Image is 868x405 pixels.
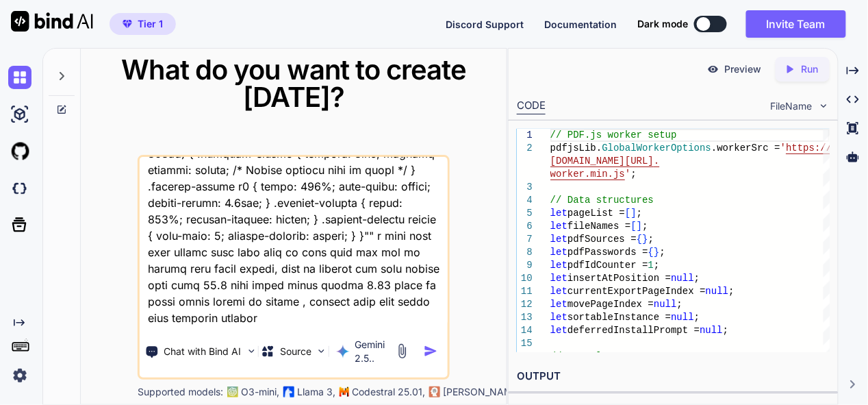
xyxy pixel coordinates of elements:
span: ; [695,312,700,323]
div: 14 [517,324,533,337]
div: 15 [517,337,533,350]
span: ; [660,247,665,258]
div: 1 [517,129,533,142]
p: Codestral 25.01, [352,385,425,399]
span: let [550,260,567,271]
span: GlobalWorkerOptions [602,143,712,154]
span: ; [643,221,648,232]
span: worker.min.js [550,169,625,180]
span: Dark mode [637,17,689,31]
span: What do you want to create [DATE]? [121,53,466,114]
img: claude [429,386,440,397]
div: 5 [517,207,533,220]
span: { [648,247,654,258]
span: ; [654,260,660,271]
span: deferredInstallPrompt = [568,325,700,336]
span: ; [729,286,735,297]
span: pageList = [568,208,626,219]
div: 12 [517,298,533,311]
img: Llama2 [283,386,294,397]
span: ; [677,299,682,310]
p: Supported models: [138,385,223,399]
img: Bind AI [11,11,93,32]
span: ' [626,169,631,180]
span: // PDF.js worker setup [550,130,677,140]
span: let [550,312,567,323]
span: insertAtPosition = [568,273,672,284]
span: } [654,247,660,258]
span: pdfIdCounter = [568,260,649,271]
span: let [550,325,567,336]
span: let [550,221,567,232]
button: premiumTier 1 [110,13,176,35]
img: icon [424,344,438,358]
img: ai-studio [8,103,31,126]
p: Gemini 2.5.. [355,338,389,365]
span: null [706,286,729,297]
span: ' [781,143,787,154]
button: Documentation [544,17,617,32]
span: ; [637,208,643,219]
span: Tier 1 [138,17,163,31]
span: let [550,208,567,219]
span: Documentation [544,19,617,30]
img: Gemini 2.5 Pro [335,345,349,358]
p: O3-mini, [241,385,279,399]
span: pdfSources = [568,234,637,245]
button: Discord Support [446,17,524,32]
span: .workerSrc = [712,143,781,154]
span: let [550,286,567,297]
img: Mistral-AI [340,387,349,397]
p: Source [280,345,311,358]
span: fileNames = [568,221,631,232]
img: attachment [394,343,410,359]
span: ; [695,273,700,284]
span: movePageIndex = [568,299,654,310]
img: githubLight [8,140,31,163]
span: ; [724,325,729,336]
span: ; [648,234,654,245]
span: [DOMAIN_NAME][URL] [550,156,654,167]
div: 2 [517,142,533,155]
p: Preview [725,62,762,76]
span: ] [631,208,637,219]
span: } [643,234,648,245]
div: 8 [517,246,533,259]
span: null [672,312,695,323]
div: 10 [517,272,533,285]
span: https:// [787,143,832,154]
button: Invite Team [746,10,846,38]
span: { [637,234,643,245]
span: . [654,156,660,167]
span: // DOM elements [550,351,637,362]
span: [ [631,221,637,232]
span: 1 [648,260,654,271]
span: let [550,247,567,258]
p: Chat with Bind AI [164,345,241,358]
span: null [700,325,724,336]
span: currentExportPageIndex = [568,286,706,297]
span: let [550,299,567,310]
img: chat [8,66,31,89]
div: 7 [517,233,533,246]
span: pdfjsLib. [550,143,602,154]
span: [ [626,208,631,219]
span: FileName [771,99,813,113]
p: [PERSON_NAME] 3.7 Sonnet, [443,385,576,399]
div: 3 [517,181,533,194]
span: pdfPasswords = [568,247,649,258]
span: let [550,234,567,245]
img: Pick Models [316,345,327,357]
img: darkCloudIdeIcon [8,177,31,200]
span: // Data structures [550,195,654,206]
img: chevron down [818,100,830,112]
span: let [550,273,567,284]
div: 16 [517,350,533,363]
div: 11 [517,285,533,298]
span: Discord Support [446,19,524,30]
p: Run [802,62,819,76]
span: null [672,273,695,284]
span: ; [631,169,637,180]
h2: OUTPUT [509,360,837,393]
div: 6 [517,220,533,233]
